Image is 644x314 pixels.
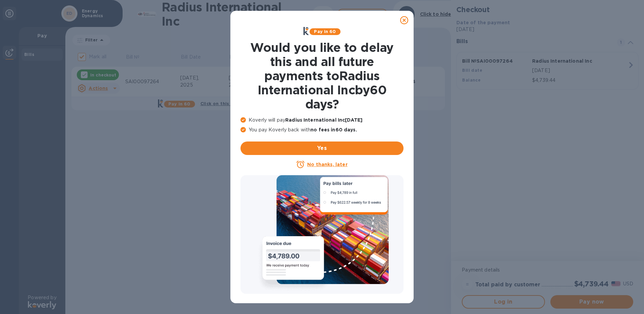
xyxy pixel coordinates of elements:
p: Koverly will pay [240,117,404,124]
b: no fees in 60 days . [311,127,357,132]
b: Radius International Inc [DATE] [285,117,362,123]
b: Pay in 60 [314,29,336,34]
span: Yes [246,144,398,152]
p: You pay Koverly back with [240,126,404,133]
h1: Would you like to delay this and all future payments to Radius International Inc by 60 days ? [240,40,404,111]
button: Yes [240,142,404,155]
u: No thanks, later [307,162,347,167]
